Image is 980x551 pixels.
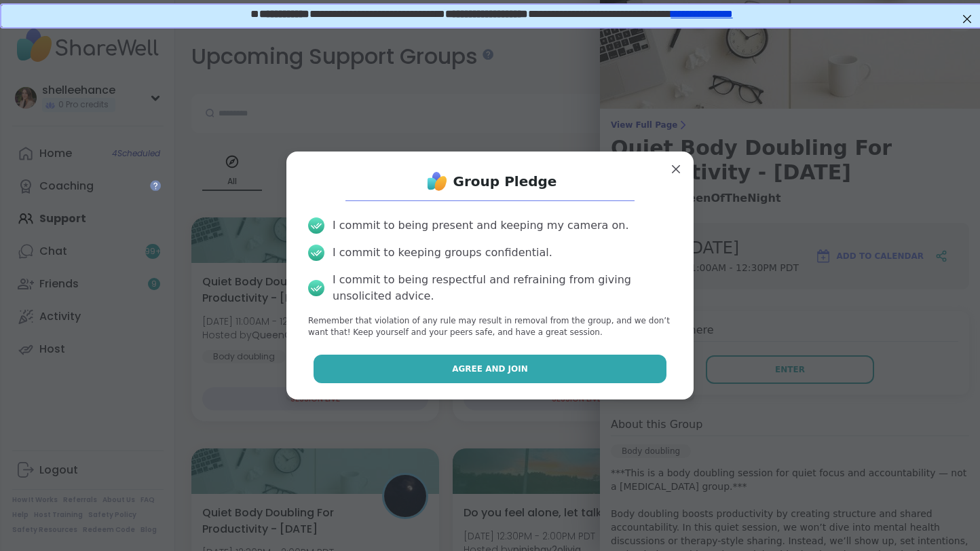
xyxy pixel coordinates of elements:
[333,217,628,234] div: I commit to being present and keeping my camera on.
[453,172,557,191] h1: Group Pledge
[314,355,667,383] button: Agree and Join
[333,245,552,261] div: I commit to keeping groups confidential.
[452,363,528,375] span: Agree and Join
[308,315,672,338] p: Remember that violation of any rule may result in removal from the group, and we don’t want that!...
[333,272,672,304] div: I commit to being respectful and refraining from giving unsolicited advice.
[150,180,161,191] iframe: Spotlight
[423,168,451,195] img: ShareWell Logo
